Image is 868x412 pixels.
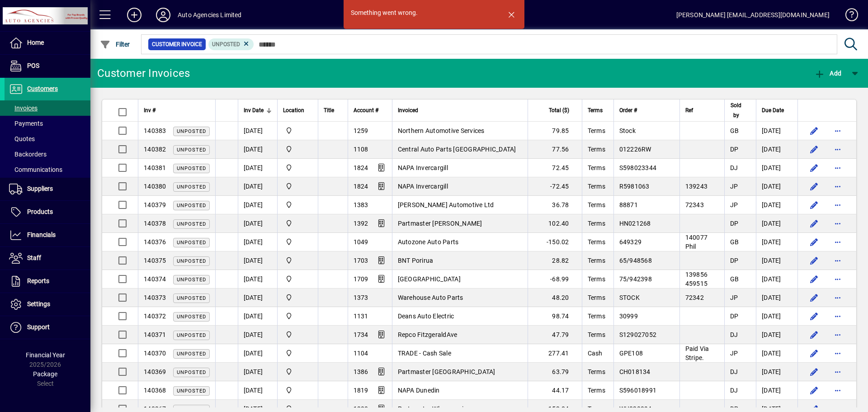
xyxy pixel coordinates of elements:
[283,256,312,265] span: Rangiora
[9,151,47,158] span: Backorders
[807,142,821,156] button: Edit
[685,105,719,115] div: Ref
[619,275,652,283] span: 75/942398
[730,294,738,301] span: JP
[238,344,277,363] td: [DATE]
[283,144,312,154] span: Rangiora
[830,272,845,286] button: More options
[238,233,277,251] td: [DATE]
[144,220,166,227] span: 140378
[730,350,738,357] span: JP
[756,251,797,270] td: [DATE]
[528,381,582,400] td: 44.17
[283,163,312,173] span: Rangiora
[807,309,821,323] button: Edit
[807,161,821,175] button: Edit
[830,216,845,231] button: More options
[398,146,516,153] span: Central Auto Parts [GEOGRAPHIC_DATA]
[619,238,642,246] span: 649329
[756,344,797,363] td: [DATE]
[807,123,821,138] button: Edit
[177,147,206,153] span: Unposted
[588,146,605,153] span: Terms
[398,201,494,208] span: [PERSON_NAME] Automotive Ltd
[354,127,368,134] span: 1259
[238,177,277,196] td: [DATE]
[177,388,206,394] span: Unposted
[283,293,312,303] span: Rangiora
[730,127,739,134] span: GB
[238,214,277,233] td: [DATE]
[839,2,857,31] a: Knowledge Base
[756,214,797,233] td: [DATE]
[354,331,368,338] span: 1734
[830,365,845,379] button: More options
[398,387,440,394] span: NAPA Dunedin
[177,295,206,301] span: Unposted
[238,363,277,381] td: [DATE]
[5,55,90,77] a: POS
[354,387,368,394] span: 1819
[27,323,50,331] span: Support
[177,351,206,357] span: Unposted
[807,253,821,268] button: Edit
[730,100,750,120] div: Sold by
[807,346,821,360] button: Edit
[807,365,821,379] button: Edit
[9,104,38,112] span: Invoices
[177,184,206,190] span: Unposted
[588,164,605,171] span: Terms
[619,313,638,320] span: 30999
[619,331,657,338] span: S129027052
[619,350,643,357] span: GPE108
[144,350,166,357] span: 140370
[283,311,312,321] span: Rangiora
[762,105,784,115] span: Due Date
[144,387,166,394] span: 140368
[283,237,312,247] span: Rangiora
[27,85,58,92] span: Customers
[619,146,651,153] span: 012226RW
[5,201,90,223] a: Products
[5,162,90,177] a: Communications
[238,289,277,307] td: [DATE]
[33,370,57,378] span: Package
[588,350,603,357] span: Cash
[354,257,368,264] span: 1703
[144,238,166,246] span: 140376
[238,381,277,400] td: [DATE]
[730,100,742,120] span: Sold by
[528,289,582,307] td: 48.20
[730,313,739,320] span: DP
[354,146,368,153] span: 1108
[685,234,708,250] span: 140077 Phil
[730,238,739,246] span: GB
[354,294,368,301] span: 1373
[283,385,312,395] span: Rangiora
[144,368,166,375] span: 140369
[177,203,206,208] span: Unposted
[238,251,277,270] td: [DATE]
[807,290,821,305] button: Edit
[756,233,797,251] td: [DATE]
[830,123,845,138] button: More options
[807,327,821,342] button: Edit
[528,363,582,381] td: 63.79
[730,201,738,208] span: JP
[730,368,738,375] span: DJ
[244,105,272,115] div: Inv Date
[354,220,368,227] span: 1392
[830,346,845,360] button: More options
[730,146,739,153] span: DP
[830,383,845,398] button: More options
[730,387,738,394] span: DJ
[814,70,841,77] span: Add
[144,105,210,115] div: Inv #
[354,313,368,320] span: 1131
[5,116,90,131] a: Payments
[27,277,49,284] span: Reports
[528,214,582,233] td: 102.40
[398,220,482,227] span: Partmaster [PERSON_NAME]
[97,66,190,81] div: Customer Invoices
[283,330,312,340] span: Rangiora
